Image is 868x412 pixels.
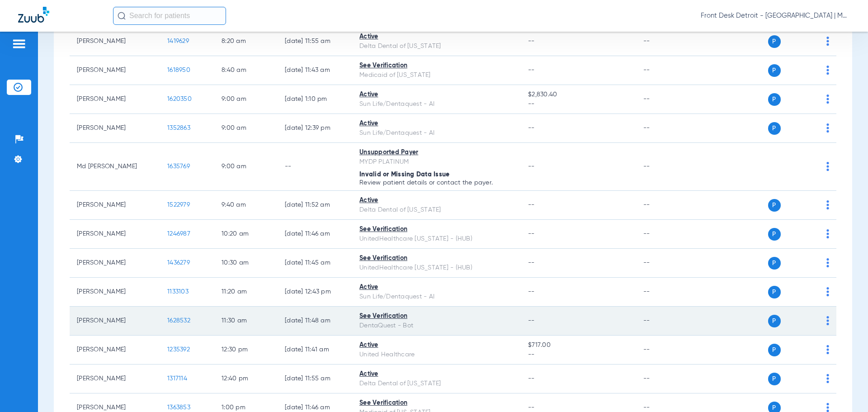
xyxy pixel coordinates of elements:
[826,258,829,267] img: group-dot-blue.svg
[768,315,781,327] span: P
[70,27,160,56] td: [PERSON_NAME]
[768,122,781,135] span: P
[278,249,352,278] td: [DATE] 11:45 AM
[70,56,160,85] td: [PERSON_NAME]
[214,27,278,56] td: 8:20 AM
[359,90,514,99] div: Active
[528,163,535,170] span: --
[70,85,160,114] td: [PERSON_NAME]
[167,38,189,44] span: 1419629
[359,42,514,51] div: Delta Dental of [US_STATE]
[167,404,190,411] span: 1363853
[359,148,514,157] div: Unsupported Payer
[70,278,160,307] td: [PERSON_NAME]
[359,157,514,167] div: MYDP PLATINUM
[826,229,829,238] img: group-dot-blue.svg
[359,119,514,128] div: Active
[278,365,352,393] td: [DATE] 11:55 AM
[278,143,352,191] td: --
[167,96,192,102] span: 1620350
[359,263,514,273] div: UnitedHealthcare [US_STATE] - (HUB)
[528,317,535,324] span: --
[214,365,278,393] td: 12:40 PM
[359,180,514,186] p: Review patient details or contact the payer.
[636,307,697,336] td: --
[214,220,278,249] td: 10:20 AM
[768,199,781,212] span: P
[359,292,514,302] div: Sun Life/Dentaquest - AI
[528,67,535,73] span: --
[359,321,514,331] div: DentaQuest - Bot
[359,205,514,215] div: Delta Dental of [US_STATE]
[167,289,189,295] span: 1133103
[214,85,278,114] td: 9:00 AM
[826,66,829,75] img: group-dot-blue.svg
[278,278,352,307] td: [DATE] 12:43 PM
[359,234,514,244] div: UnitedHealthcare [US_STATE] - (HUB)
[359,398,514,408] div: See Verification
[636,365,697,393] td: --
[70,220,160,249] td: [PERSON_NAME]
[528,289,535,295] span: --
[528,375,535,382] span: --
[528,99,628,109] span: --
[768,93,781,106] span: P
[12,38,26,49] img: hamburger-icon
[528,38,535,44] span: --
[278,114,352,143] td: [DATE] 12:39 PM
[167,260,190,266] span: 1436279
[214,249,278,278] td: 10:30 AM
[167,346,190,353] span: 1235392
[823,369,868,412] iframe: Chat Widget
[359,225,514,234] div: See Verification
[18,7,49,23] img: Zuub Logo
[768,64,781,77] span: P
[768,228,781,241] span: P
[113,7,226,25] input: Search for patients
[359,99,514,109] div: Sun Life/Dentaquest - AI
[636,56,697,85] td: --
[70,191,160,220] td: [PERSON_NAME]
[636,114,697,143] td: --
[167,67,190,73] span: 1618950
[528,260,535,266] span: --
[359,32,514,42] div: Active
[636,336,697,365] td: --
[359,379,514,388] div: Delta Dental of [US_STATE]
[214,307,278,336] td: 11:30 AM
[826,316,829,325] img: group-dot-blue.svg
[826,162,829,171] img: group-dot-blue.svg
[636,85,697,114] td: --
[278,220,352,249] td: [DATE] 11:46 AM
[359,171,449,178] span: Invalid or Missing Data Issue
[70,249,160,278] td: [PERSON_NAME]
[528,341,628,350] span: $717.00
[528,404,535,411] span: --
[167,163,190,170] span: 1635769
[167,375,187,382] span: 1317114
[359,341,514,350] div: Active
[826,123,829,133] img: group-dot-blue.svg
[359,350,514,360] div: United Healthcare
[528,350,628,360] span: --
[359,128,514,138] div: Sun Life/Dentaquest - AI
[768,344,781,356] span: P
[636,249,697,278] td: --
[167,125,190,131] span: 1352863
[826,95,829,104] img: group-dot-blue.svg
[636,191,697,220] td: --
[70,114,160,143] td: [PERSON_NAME]
[70,365,160,393] td: [PERSON_NAME]
[214,114,278,143] td: 9:00 AM
[278,191,352,220] td: [DATE] 11:52 AM
[214,143,278,191] td: 9:00 AM
[214,336,278,365] td: 12:30 PM
[278,307,352,336] td: [DATE] 11:48 AM
[528,90,628,99] span: $2,830.40
[636,27,697,56] td: --
[768,35,781,48] span: P
[636,220,697,249] td: --
[167,231,190,237] span: 1246987
[701,11,850,20] span: Front Desk Detroit - [GEOGRAPHIC_DATA] | My Community Dental Centers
